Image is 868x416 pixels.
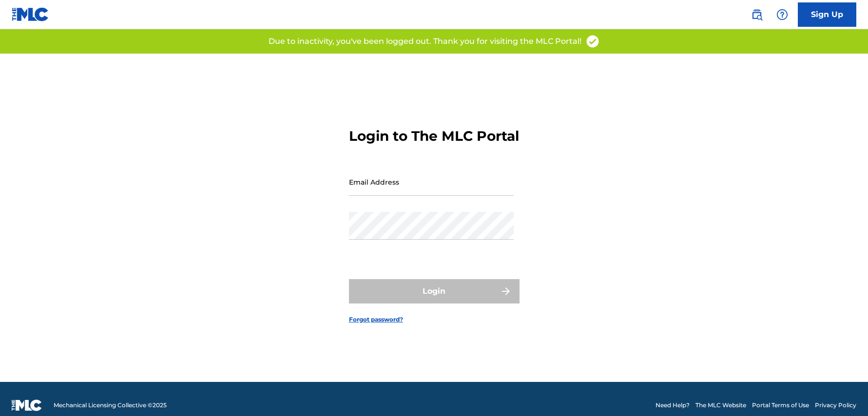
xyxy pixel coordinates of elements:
p: Due to inactivity, you've been logged out. Thank you for visiting the MLC Portal! [269,36,581,47]
h3: Login to The MLC Portal [349,128,519,145]
div: Help [772,5,792,24]
img: logo [12,399,42,411]
a: Privacy Policy [815,401,856,410]
a: The MLC Website [695,401,746,410]
img: help [776,9,788,20]
a: Sign Up [798,2,856,27]
a: Forgot password? [349,315,403,324]
span: Mechanical Licensing Collective © 2025 [54,401,167,410]
img: search [751,9,763,20]
img: MLC Logo [12,7,49,21]
a: Need Help? [656,401,690,410]
a: Public Search [747,5,767,24]
img: access [585,34,600,49]
a: Portal Terms of Use [752,401,809,410]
